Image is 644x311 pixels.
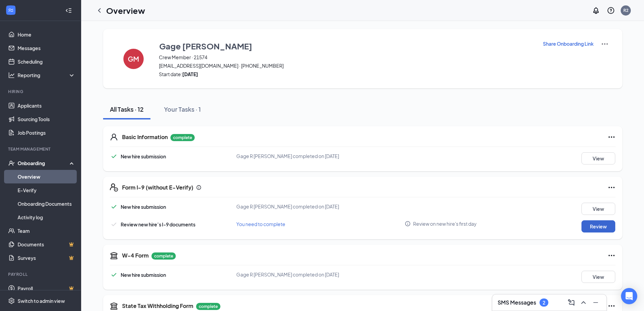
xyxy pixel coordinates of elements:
span: New hire submission [121,204,166,210]
span: You need to complete [236,221,285,227]
div: Hiring [8,89,74,94]
svg: WorkstreamLogo [7,7,14,14]
a: Overview [18,170,75,183]
h5: Form I-9 (without E-Verify) [122,184,193,191]
span: Gage R [PERSON_NAME] completed on [DATE] [236,203,339,209]
span: [EMAIL_ADDRESS][DOMAIN_NAME] · [PHONE_NUMBER] [159,62,534,69]
svg: Notifications [592,6,600,15]
span: Gage R [PERSON_NAME] completed on [DATE] [236,153,339,159]
svg: Collapse [65,7,72,14]
button: ComposeMessage [566,297,577,308]
h5: W-4 Form [122,252,149,259]
svg: Checkmark [110,203,118,211]
h3: SMS Messages [498,299,536,306]
svg: Checkmark [110,152,118,160]
div: Payroll [8,271,74,277]
h3: Gage [PERSON_NAME] [159,40,252,52]
a: Team [18,224,75,238]
img: More Actions [601,40,609,48]
button: View [581,203,615,215]
svg: Ellipses [607,302,616,310]
svg: ChevronUp [579,298,588,307]
p: Share Onboarding Link [543,40,594,47]
button: View [581,271,615,283]
a: DocumentsCrown [18,238,75,251]
svg: Checkmark [110,271,118,279]
a: Job Postings [18,126,75,139]
span: New hire submission [121,153,166,159]
div: R2 [623,7,628,13]
div: Your Tasks · 1 [164,105,201,113]
svg: QuestionInfo [607,6,615,15]
div: All Tasks · 12 [110,105,144,113]
button: Share Onboarding Link [543,40,594,47]
svg: UserCheck [8,160,15,166]
a: Onboarding Documents [18,197,75,210]
div: Open Intercom Messenger [621,288,637,304]
button: View [581,152,615,164]
h5: State Tax Withholding Form [122,302,193,310]
div: 2 [543,300,545,306]
svg: Info [405,221,411,227]
a: Scheduling [18,55,75,68]
a: Sourcing Tools [18,112,75,126]
svg: Ellipses [607,183,616,192]
p: complete [151,252,176,260]
a: Applicants [18,99,75,112]
span: Gage R [PERSON_NAME] completed on [DATE] [236,271,339,277]
button: Minimize [590,297,601,308]
svg: TaxGovernmentIcon [110,251,118,260]
svg: User [110,133,118,141]
svg: Ellipses [607,133,616,141]
a: Activity log [18,210,75,224]
h1: Overview [106,5,145,16]
button: Gage [PERSON_NAME] [159,40,534,52]
strong: [DATE] [182,71,198,77]
svg: Info [196,185,201,190]
a: Home [18,28,75,41]
svg: ComposeMessage [567,298,575,307]
div: Reporting [18,72,76,79]
p: complete [196,303,220,310]
a: PayrollCrown [18,282,75,295]
span: Review new hire’s I-9 documents [121,221,195,227]
a: E-Verify [18,183,75,197]
div: Onboarding [18,160,70,166]
button: Review [581,220,615,232]
svg: Minimize [592,298,600,307]
div: Team Management [8,146,74,152]
button: ChevronUp [578,297,589,308]
a: Messages [18,41,75,55]
h5: Basic Information [122,133,168,141]
h4: GM [128,57,139,61]
span: Review on new hire's first day [413,220,477,227]
p: complete [170,134,195,141]
svg: Settings [8,297,15,304]
svg: Ellipses [607,251,616,260]
span: New hire submission [121,272,166,278]
svg: TaxGovernmentIcon [110,302,118,310]
span: Start date: [159,71,534,77]
svg: Analysis [8,72,15,79]
span: Crew Member · 21574 [159,54,534,61]
button: GM [117,40,150,77]
svg: ChevronLeft [95,6,103,15]
a: SurveysCrown [18,251,75,265]
svg: FormI9EVerifyIcon [110,183,118,192]
div: Switch to admin view [18,297,65,304]
svg: Checkmark [110,220,118,228]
